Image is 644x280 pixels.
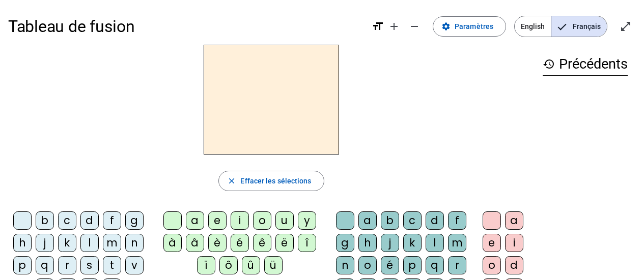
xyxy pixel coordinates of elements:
[620,20,632,33] mat-icon: open_in_full
[80,234,99,252] div: l
[381,256,399,274] div: é
[372,20,384,33] mat-icon: format_size
[426,256,444,274] div: q
[408,20,421,33] mat-icon: remove
[551,16,607,37] span: Français
[125,211,144,230] div: g
[36,234,54,252] div: j
[186,211,204,230] div: a
[388,20,400,33] mat-icon: add
[125,256,144,274] div: v
[426,211,444,230] div: d
[543,58,555,70] mat-icon: history
[8,10,363,43] h1: Tableau de fusion
[448,256,466,274] div: r
[403,211,422,230] div: c
[441,22,451,31] mat-icon: settings
[103,234,121,252] div: m
[336,234,354,252] div: g
[80,256,99,274] div: s
[505,234,523,252] div: i
[58,211,76,230] div: c
[358,211,377,230] div: a
[58,234,76,252] div: k
[227,176,236,185] mat-icon: close
[103,211,121,230] div: f
[615,16,636,37] button: Entrer en plein écran
[13,234,32,252] div: h
[483,234,501,252] div: e
[384,16,404,37] button: Augmenter la taille de la police
[358,234,377,252] div: h
[36,211,54,230] div: b
[240,175,311,187] span: Effacer les sélections
[125,234,144,252] div: n
[543,53,628,76] h3: Précédents
[208,234,227,252] div: è
[455,20,493,33] span: Paramètres
[253,234,271,252] div: ê
[58,256,76,274] div: r
[80,211,99,230] div: d
[404,16,425,37] button: Diminuer la taille de la police
[275,234,294,252] div: ë
[275,211,294,230] div: u
[448,211,466,230] div: f
[298,211,316,230] div: y
[403,256,422,274] div: p
[186,234,204,252] div: â
[483,256,501,274] div: o
[426,234,444,252] div: l
[264,256,283,274] div: ü
[336,256,354,274] div: n
[219,256,238,274] div: ô
[298,234,316,252] div: î
[433,16,506,37] button: Paramètres
[514,16,607,37] mat-button-toggle-group: Language selection
[218,171,324,191] button: Effacer les sélections
[381,211,399,230] div: b
[163,234,182,252] div: à
[381,234,399,252] div: j
[403,234,422,252] div: k
[358,256,377,274] div: o
[448,234,466,252] div: m
[231,211,249,230] div: i
[36,256,54,274] div: q
[505,256,523,274] div: d
[253,211,271,230] div: o
[231,234,249,252] div: é
[103,256,121,274] div: t
[197,256,215,274] div: ï
[208,211,227,230] div: e
[505,211,523,230] div: a
[515,16,551,37] span: English
[242,256,260,274] div: û
[13,256,32,274] div: p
